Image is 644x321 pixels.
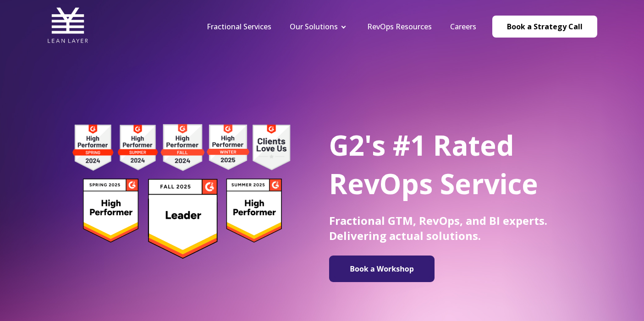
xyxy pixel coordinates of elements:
img: g2 badges [56,121,306,261]
img: Lean Layer Logo [47,5,88,46]
img: Book a Workshop [334,259,430,278]
span: G2's #1 Rated RevOps Service [329,126,538,202]
a: RevOps Resources [367,22,432,32]
div: Navigation Menu [198,22,485,32]
a: Our Solutions [290,22,338,32]
span: Fractional GTM, RevOps, and BI experts. Delivering actual solutions. [329,213,547,243]
a: Fractional Services [207,22,271,32]
a: Book a Strategy Call [492,16,597,38]
a: Careers [450,22,476,32]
